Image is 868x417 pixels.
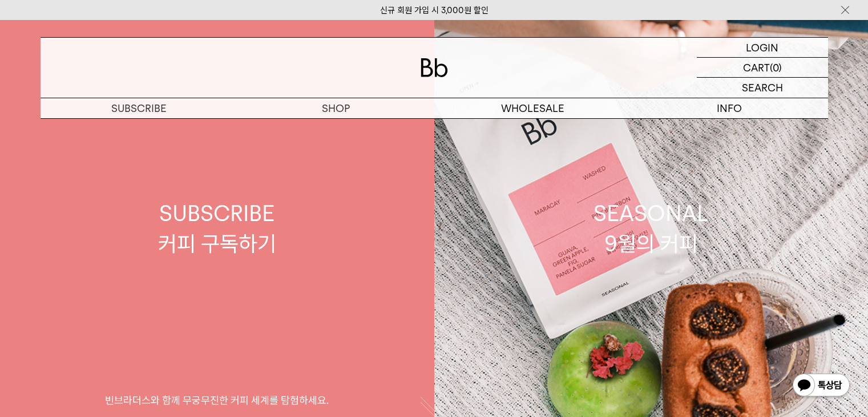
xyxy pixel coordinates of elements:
p: WHOLESALE [434,98,631,118]
p: LOGIN [746,38,778,57]
img: 로고 [421,58,448,77]
a: SUBSCRIBE [41,98,237,118]
a: LOGIN [697,38,828,58]
p: INFO [631,98,828,118]
div: SEASONAL 9월의 커피 [594,198,709,259]
img: 카카오톡 채널 1:1 채팅 버튼 [792,372,851,400]
a: SHOP [237,98,434,118]
a: 신규 회원 가입 시 3,000원 할인 [380,5,488,15]
div: SUBSCRIBE 커피 구독하기 [158,198,276,259]
p: CART [743,58,770,77]
a: CART (0) [697,58,828,78]
p: (0) [770,58,782,77]
p: SEARCH [742,78,783,98]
